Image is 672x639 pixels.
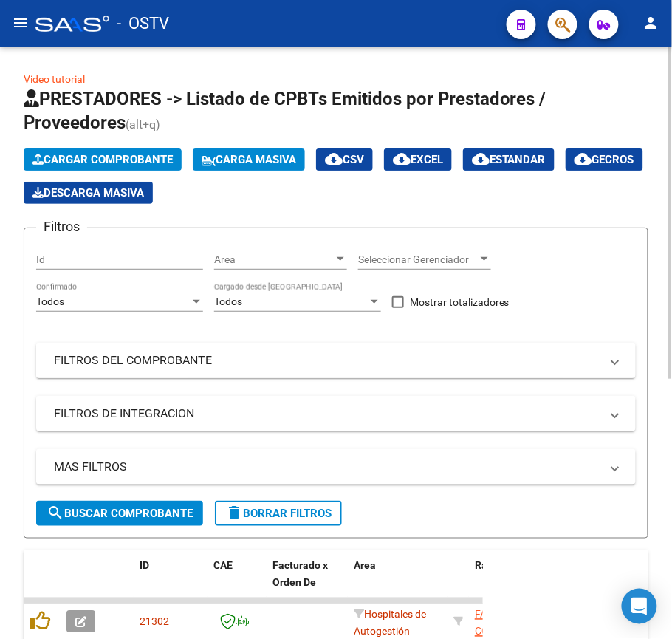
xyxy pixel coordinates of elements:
datatable-header-cell: Razón Social [469,550,580,615]
span: (alt+q) [126,117,160,131]
button: CSV [316,148,373,171]
span: PRESTADORES -> Listado de CPBTs Emitidos por Prestadores / Proveedores [24,89,546,133]
span: Cargar Comprobante [32,153,173,166]
button: Gecros [566,148,643,171]
mat-icon: cloud_download [393,150,411,168]
span: Todos [214,295,242,307]
div: 30715497456 [475,606,574,638]
button: Buscar Comprobante [36,501,203,526]
span: Area [214,253,334,266]
button: Cargar Comprobante [24,148,182,171]
mat-icon: person [642,14,660,32]
datatable-header-cell: Area [348,550,448,615]
span: Gecros [575,153,634,166]
span: Razón Social [475,560,536,572]
span: CAE [213,560,233,572]
span: Descarga Masiva [32,186,144,199]
a: Video tutorial [24,73,85,85]
button: Carga Masiva [193,148,305,171]
span: Mostrar totalizadores [410,293,510,311]
mat-icon: menu [12,14,30,32]
span: - OSTV [117,7,169,40]
span: 21302 [140,616,169,628]
datatable-header-cell: Facturado x Orden De [267,550,348,615]
button: Descarga Masiva [24,182,153,204]
button: Estandar [463,148,555,171]
mat-icon: delete [225,504,243,522]
mat-expansion-panel-header: FILTROS DE INTEGRACION [36,396,636,431]
span: Carga Masiva [202,153,296,166]
span: Hospitales de Autogestión [354,609,426,638]
mat-expansion-panel-header: FILTROS DEL COMPROBANTE [36,343,636,378]
div: Open Intercom Messenger [622,589,657,624]
mat-panel-title: MAS FILTROS [54,459,600,475]
span: EXCEL [393,153,443,166]
button: EXCEL [384,148,452,171]
mat-expansion-panel-header: MAS FILTROS [36,449,636,485]
mat-icon: cloud_download [472,150,490,168]
mat-icon: search [47,504,64,522]
span: Buscar Comprobante [47,507,193,520]
h3: Filtros [36,216,87,237]
span: CSV [325,153,364,166]
span: ID [140,560,149,572]
span: Facturado x Orden De [272,560,328,589]
mat-icon: cloud_download [575,150,592,168]
button: Borrar Filtros [215,501,342,526]
app-download-masive: Descarga masiva de comprobantes (adjuntos) [24,182,153,204]
mat-icon: cloud_download [325,150,343,168]
mat-panel-title: FILTROS DE INTEGRACION [54,406,600,422]
span: Todos [36,295,64,307]
mat-panel-title: FILTROS DEL COMPROBANTE [54,352,600,369]
span: Borrar Filtros [225,507,332,520]
span: Estandar [472,153,546,166]
span: Area [354,560,376,572]
datatable-header-cell: CAE [208,550,267,615]
span: Seleccionar Gerenciador [358,253,478,266]
datatable-header-cell: ID [134,550,208,615]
